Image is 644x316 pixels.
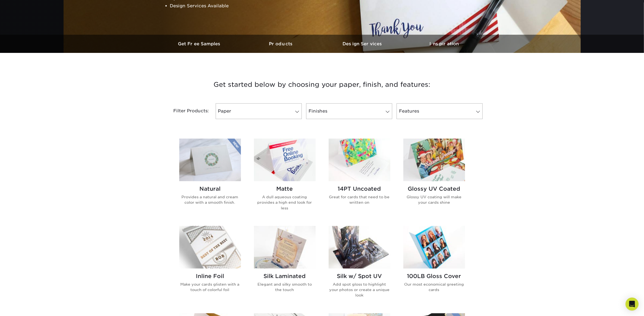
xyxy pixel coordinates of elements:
h2: Natural [179,186,241,192]
a: Inspiration [404,35,485,53]
img: Natural Greeting Cards [179,139,241,181]
a: Design Services [322,35,404,53]
a: Silk Laminated Greeting Cards Silk Laminated Elegant and silky smooth to the touch [254,226,316,307]
img: 14PT Uncoated Greeting Cards [329,139,390,181]
img: New Product [227,139,241,155]
h2: Silk w/ Spot UV [329,273,390,279]
h2: Matte [254,186,316,192]
h3: Products [241,41,322,46]
h2: Silk Laminated [254,273,316,279]
img: Inline Foil Greeting Cards [179,226,241,269]
a: Get Free Samples [159,35,241,53]
a: Products [241,35,322,53]
h3: Get started below by choosing your paper, finish, and features: [163,72,481,97]
a: Glossy UV Coated Greeting Cards Glossy UV Coated Glossy UV coating will make your cards shine [403,139,465,219]
a: Features [397,103,483,119]
img: Silk Laminated Greeting Cards [254,226,316,269]
p: Glossy UV coating will make your cards shine [403,194,465,205]
a: Natural Greeting Cards Natural Provides a natural and cream color with a smooth finish. [179,139,241,219]
h3: Design Services [322,41,404,46]
div: Filter Products: [159,103,213,119]
p: Add spot gloss to highlight your photos or create a unique look [329,282,390,298]
p: A dull aqueous coating provides a high end look for less [254,194,316,211]
p: Provides a natural and cream color with a smooth finish. [179,194,241,205]
img: Silk w/ Spot UV Greeting Cards [329,226,390,269]
p: Our most economical greeting cards [403,282,465,293]
p: Great for cards that need to be written on [329,194,390,205]
a: 100LB Gloss Cover Greeting Cards 100LB Gloss Cover Our most economical greeting cards [403,226,465,307]
h2: Glossy UV Coated [403,186,465,192]
div: Open Intercom Messenger [626,298,639,311]
a: Matte Greeting Cards Matte A dull aqueous coating provides a high end look for less [254,139,316,219]
a: Paper [216,103,302,119]
p: Elegant and silky smooth to the touch [254,282,316,293]
a: 14PT Uncoated Greeting Cards 14PT Uncoated Great for cards that need to be written on [329,139,390,219]
img: Glossy UV Coated Greeting Cards [403,139,465,181]
a: Finishes [306,103,392,119]
img: Matte Greeting Cards [254,139,316,181]
h2: 14PT Uncoated [329,186,390,192]
p: Make your cards glisten with a touch of colorful foil [179,282,241,293]
a: Inline Foil Greeting Cards Inline Foil Make your cards glisten with a touch of colorful foil [179,226,241,307]
h2: 100LB Gloss Cover [403,273,465,279]
h2: Inline Foil [179,273,241,279]
a: Silk w/ Spot UV Greeting Cards Silk w/ Spot UV Add spot gloss to highlight your photos or create ... [329,226,390,307]
h3: Get Free Samples [159,41,241,46]
h3: Inspiration [404,41,485,46]
img: 100LB Gloss Cover Greeting Cards [403,226,465,269]
li: Design Services Available [170,2,301,10]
